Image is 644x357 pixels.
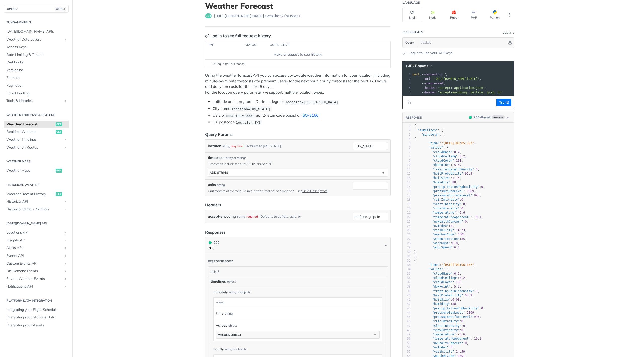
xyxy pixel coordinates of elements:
[403,215,411,219] div: 22
[414,228,467,232] span: : ,
[403,1,420,5] div: Language
[208,213,236,220] label: accept-encoding
[458,233,465,236] span: 1001
[268,41,380,49] th: user agent
[208,240,219,245] div: 200
[6,315,67,320] span: Integrating your Stations Data
[4,113,69,117] h2: Weather Forecast & realtime
[432,194,472,197] span: "pressureSurfaceLevel"
[403,224,411,228] div: 24
[414,198,465,201] span: : ,
[460,211,465,215] span: 3.6
[476,168,478,171] span: 0
[403,124,411,128] div: 1
[403,193,411,198] div: 17
[403,237,411,241] div: 27
[4,260,69,267] a: Custom Events APIShow subpages for Custom Events API
[63,146,67,150] button: Show subpages for Weather on Routes
[4,82,69,89] a: Pagination
[6,261,62,266] span: Custom Events API
[6,253,62,258] span: Events API
[213,106,391,112] li: City name
[63,200,67,204] button: Show subpages for Historical API
[432,176,450,180] span: "hailSize"
[63,254,67,258] button: Show subpages for Events API
[208,169,388,176] button: ADD string
[4,229,69,236] a: Locations APIShow subpages for Locations API
[6,307,67,312] span: Integrating your Flight Schedule
[208,182,216,187] label: units
[414,263,476,267] span: : ,
[210,171,228,174] div: ADD string
[503,31,514,35] div: QueryInformation
[414,250,416,254] span: }
[222,142,230,150] div: string
[403,241,411,245] div: 28
[432,224,449,228] span: "uvIndex"
[414,168,479,171] span: : ,
[214,13,301,18] span: https://api.tomorrow.io/v4/weather/forecast
[55,7,66,11] span: CTRL-/
[205,41,243,49] th: time
[6,37,62,42] span: Weather Data Layers
[414,176,461,180] span: : ,
[302,189,327,193] a: Field Descriptors
[226,156,246,160] div: array of strings
[285,100,338,104] span: location=[GEOGRAPHIC_DATA]
[403,206,411,211] div: 20
[4,252,69,260] a: Events APIShow subpages for Events API
[403,8,422,22] button: Shell
[6,145,62,150] span: Weather on Routes
[63,207,67,211] button: Show subpages for Historical Climate Normals
[507,13,512,17] svg: More ellipsis
[403,176,411,180] div: 13
[429,146,443,149] span: "values"
[414,207,465,210] span: : ,
[231,142,243,150] div: required
[236,121,260,124] span: location=SW1
[243,41,268,49] th: status
[403,86,411,90] div: 4
[6,83,67,88] span: Pagination
[474,194,479,197] span: 995
[403,185,411,189] div: 15
[474,115,491,120] div: - Result
[454,163,460,167] span: 5.3
[208,240,388,251] button: 200 200200
[208,259,233,263] div: Response body
[403,220,411,224] div: 23
[4,159,69,164] h2: Weather Maps
[474,215,481,219] span: 10.1
[213,62,245,66] span: 0 Requests This Month
[213,99,391,105] li: Latitude and Longitude (Decimal degree)
[414,150,461,154] span: : ,
[6,207,62,212] span: Historical Climate Normals
[4,267,69,275] a: On-Demand EventsShow subpages for On-Demand Events
[452,181,456,184] span: 88
[432,172,463,175] span: "hailProbability"
[403,30,423,34] div: Credentials
[403,172,411,176] div: 12
[432,181,450,184] span: "humidity"
[403,254,411,259] div: 31
[56,169,62,173] span: get
[4,28,69,35] a: [DATE][DOMAIN_NAME] APIs
[467,189,474,193] span: 1009
[414,146,449,149] span: : {
[403,259,411,263] div: 32
[205,1,391,10] h1: Weather Forecast
[205,34,209,38] svg: Key
[6,269,62,274] span: On-Demand Events
[465,220,467,223] span: 0
[403,232,411,237] div: 26
[432,237,459,241] span: "windDirection"
[414,124,416,128] span: {
[406,64,428,68] span: cURL Request
[414,220,469,223] span: : ,
[414,163,461,167] span: : ,
[6,60,67,65] span: Webhooks
[225,114,260,118] span: location=10001 US
[216,310,224,317] label: time
[4,198,69,205] a: Historical APIShow subpages for Historical API
[260,213,301,220] div: Defaults to deflate, gzip, br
